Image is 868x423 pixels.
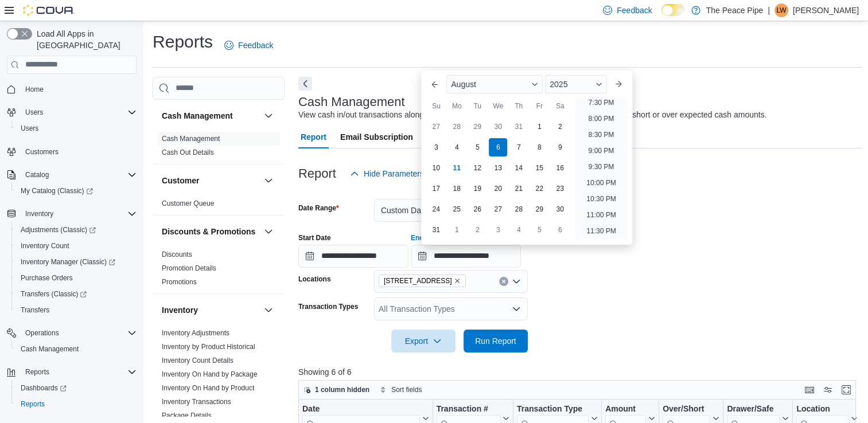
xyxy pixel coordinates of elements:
div: day-24 [427,200,445,218]
button: Customer [162,175,259,186]
a: Dashboards [16,381,71,395]
span: Users [21,105,137,119]
span: Sort fields [391,385,422,394]
button: Next month [609,75,628,93]
span: Reports [21,365,137,379]
a: Cash Management [16,342,83,356]
span: Reports [16,397,137,411]
span: Adjustments (Classic) [21,225,96,234]
img: Cova [23,5,75,16]
div: day-12 [468,159,486,177]
a: Customer Queue [162,199,214,207]
a: Inventory by Product Historical [162,343,255,351]
div: day-17 [427,179,445,198]
div: Lynsey Williamson [774,3,788,17]
span: Cash Management [16,342,137,356]
span: Feedback [238,40,273,51]
a: Adjustments (Classic) [11,222,141,238]
div: day-29 [468,117,486,136]
div: day-15 [530,159,548,177]
button: Users [2,104,141,120]
span: Dashboards [21,383,67,393]
div: day-11 [447,159,466,177]
span: Dark Mode [661,16,662,17]
button: Discounts & Promotions [262,225,275,238]
span: Run Report [475,335,516,347]
div: day-3 [489,221,507,239]
div: Date [302,404,420,414]
span: Inventory On Hand by Product [162,383,254,393]
div: day-29 [530,200,548,218]
a: Inventory Adjustments [162,329,229,337]
span: Catalog [25,170,49,179]
div: day-31 [509,117,528,136]
div: day-9 [551,138,569,156]
button: Catalog [2,167,141,183]
div: day-8 [530,138,548,156]
div: Transaction Type [517,404,589,414]
span: Transfers [16,303,137,317]
span: Customer Queue [162,199,214,208]
button: Cash Management [262,109,275,123]
span: Feedback [617,5,652,16]
span: Email Subscription [340,126,413,148]
li: 11:00 PM [582,208,620,222]
label: Start Date [298,233,331,242]
label: Transaction Types [298,302,358,311]
span: Home [25,85,44,94]
div: day-10 [427,159,445,177]
button: Sort fields [375,383,426,397]
a: Adjustments (Classic) [16,223,100,237]
div: Cash Management [153,132,285,164]
div: day-27 [489,200,507,218]
button: Export [391,330,456,352]
div: day-28 [447,117,466,136]
input: Press the down key to open a popover containing a calendar. [298,245,408,268]
a: Discounts [162,250,192,258]
input: Dark Mode [661,4,686,16]
button: Cash Management [11,341,141,357]
span: 1 column hidden [315,385,369,394]
span: Cash Management [21,344,79,354]
div: Transaction # [436,404,500,414]
button: Next [298,77,312,91]
div: day-22 [530,179,548,198]
li: 9:00 PM [584,144,619,158]
h3: Customer [162,175,199,186]
span: Purchase Orders [21,273,73,283]
button: Inventory Count [11,238,141,254]
button: Display options [821,383,835,397]
div: day-16 [551,159,569,177]
a: Transfers (Classic) [16,287,91,301]
span: Hide Parameters [364,168,424,179]
span: Operations [21,326,137,340]
span: Dashboards [16,381,137,395]
div: View cash in/out transactions along with drawer/safe details. This report also shows if you are s... [298,109,767,121]
div: August, 2025 [426,116,570,240]
div: Customer [153,197,285,215]
h3: Cash Management [298,95,405,109]
a: Inventory Manager (Classic) [11,254,141,270]
a: Inventory Transactions [162,398,231,406]
div: day-30 [551,200,569,218]
span: Inventory Manager (Classic) [16,255,137,269]
span: Report [301,126,326,148]
button: Discounts & Promotions [162,226,259,237]
li: 8:00 PM [584,112,619,126]
span: Users [16,122,137,135]
div: day-31 [427,221,445,239]
div: Drawer/Safe [727,404,780,414]
div: Th [509,97,528,115]
span: Catalog [21,168,137,182]
span: Inventory Count [16,239,137,253]
div: Sa [551,97,569,115]
span: Transfers (Classic) [16,287,137,301]
div: day-4 [447,138,466,156]
div: Fr [530,97,548,115]
a: Dashboards [11,380,141,396]
button: Customer [262,174,275,187]
div: day-18 [447,179,466,198]
div: Su [427,97,445,115]
h1: Reports [153,30,213,53]
span: LW [776,3,786,17]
